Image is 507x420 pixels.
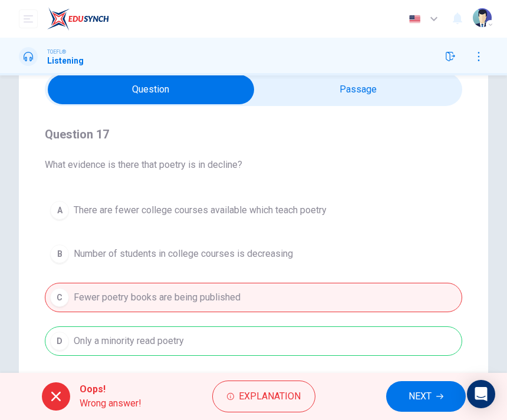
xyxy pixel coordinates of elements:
span: NEXT [409,388,432,405]
h4: Question 17 [45,125,462,144]
div: Open Intercom Messenger [467,380,495,408]
span: What evidence is there that poetry is in decline? [45,158,462,172]
button: Explanation [212,381,315,412]
span: TOEFL® [47,48,66,56]
button: NEXT [386,381,466,412]
img: en [407,15,422,24]
button: open mobile menu [19,9,38,28]
img: Profile picture [473,8,492,27]
span: Explanation [239,388,301,405]
h1: Listening [47,56,84,65]
span: Wrong answer! [80,396,141,411]
img: EduSynch logo [47,7,109,31]
span: Oops! [80,382,141,396]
